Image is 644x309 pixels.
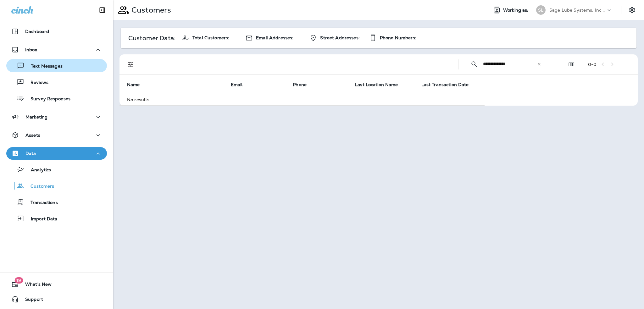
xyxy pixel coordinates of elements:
[293,82,307,87] span: Phone
[468,58,480,70] button: Collapse Search
[549,8,606,13] p: Sage Lube Systems, Inc dba LOF Xpress Oil Change
[129,5,171,15] p: Customers
[6,92,107,105] button: Survey Responses
[536,5,546,15] div: SL
[355,82,406,87] span: Last Location Name
[6,196,107,209] button: Transactions
[6,179,107,192] button: Customers
[25,63,63,69] p: Text Messages
[6,111,107,123] button: Marketing
[6,293,107,306] button: Support
[626,4,638,16] button: Settings
[192,35,229,41] span: Total Customers:
[6,43,107,56] button: Inbox
[6,278,107,290] button: 19What's New
[24,96,70,102] p: Survey Responses
[128,36,175,41] p: Customer Data:
[14,277,23,284] span: 19
[6,212,107,225] button: Import Data
[125,58,137,71] button: Filters
[19,297,43,304] span: Support
[6,129,107,141] button: Assets
[25,133,40,138] p: Assets
[93,4,111,16] button: Collapse Sidebar
[231,82,251,87] span: Email
[355,82,398,87] span: Last Location Name
[6,147,107,160] button: Data
[6,163,107,176] button: Analytics
[25,167,51,173] p: Analytics
[6,59,107,72] button: Text Messages
[119,94,485,105] td: No results
[231,82,243,87] span: Email
[24,200,58,206] p: Transactions
[6,75,107,89] button: Reviews
[421,82,477,87] span: Last Transaction Date
[25,114,47,119] p: Marketing
[320,35,359,41] span: Street Addresses:
[19,282,52,289] span: What's New
[25,216,58,222] p: Import Data
[25,29,49,34] p: Dashboard
[127,82,140,87] span: Name
[293,82,315,87] span: Phone
[24,80,48,86] p: Reviews
[25,47,37,52] p: Inbox
[503,8,530,13] span: Working as:
[256,35,293,41] span: Email Addresses:
[6,25,107,38] button: Dashboard
[588,62,597,67] div: 0 - 0
[24,184,54,190] p: Customers
[25,151,36,156] p: Data
[565,58,578,71] button: Edit Fields
[127,82,148,87] span: Name
[421,82,469,87] span: Last Transaction Date
[380,35,416,41] span: Phone Numbers:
